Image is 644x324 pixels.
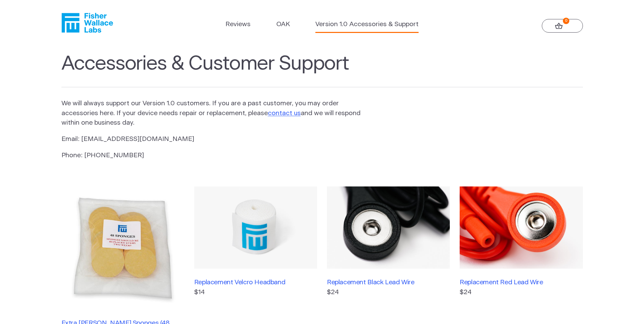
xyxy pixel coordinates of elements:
img: Replacement Velcro Headband [194,186,317,269]
p: $24 [460,288,583,298]
img: Replacement Black Lead Wire [327,186,450,269]
a: 0 [542,19,583,33]
strong: 0 [563,18,569,24]
p: We will always support our Version 1.0 customers. If you are a past customer, you may order acces... [61,99,362,128]
h3: Replacement Black Lead Wire [327,278,450,286]
h3: Replacement Velcro Headband [194,278,317,286]
p: $14 [194,288,317,298]
h3: Replacement Red Lead Wire [460,278,583,286]
img: Extra Fisher Wallace Sponges (48 pack) [61,186,184,309]
a: Version 1.0 Accessories & Support [315,20,419,30]
p: Phone: [PHONE_NUMBER] [61,151,362,161]
a: Reviews [225,20,251,30]
h1: Accessories & Customer Support [61,52,583,88]
a: OAK [276,20,290,30]
a: contact us [268,110,301,116]
a: Fisher Wallace [61,13,113,33]
img: Replacement Red Lead Wire [460,186,583,269]
p: Email: [EMAIL_ADDRESS][DOMAIN_NAME] [61,134,362,144]
p: $24 [327,288,450,298]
